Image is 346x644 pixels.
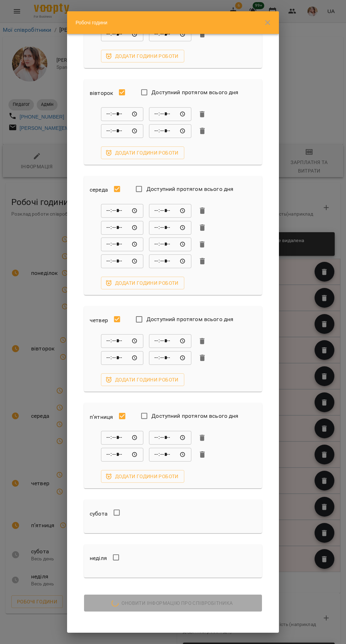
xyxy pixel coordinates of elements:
[101,254,143,268] div: Від
[147,185,233,193] span: Доступний протягом всього дня
[107,52,179,60] span: Додати години роботи
[197,222,208,233] button: Видалити
[197,433,208,443] button: Видалити
[101,107,143,121] div: Від
[149,447,191,462] div: До
[149,221,191,235] div: До
[149,204,191,218] div: До
[101,351,143,365] div: Від
[197,256,208,266] button: Видалити
[90,185,108,195] h6: середа
[149,431,191,445] div: До
[149,351,191,365] div: До
[151,88,238,97] span: Доступний протягом всього дня
[101,50,184,62] button: Додати години роботи
[90,412,113,422] h6: п’ятниця
[101,470,184,483] button: Додати години роботи
[101,334,143,348] div: Від
[197,126,208,136] button: Видалити
[197,109,208,120] button: Видалити
[197,29,208,40] button: Видалити
[101,447,143,462] div: Від
[101,146,184,159] button: Додати години роботи
[149,237,191,252] div: До
[197,336,208,347] button: Видалити
[197,353,208,363] button: Видалити
[197,449,208,460] button: Видалити
[107,279,179,287] span: Додати години роботи
[147,315,233,324] span: Доступний протягом всього дня
[101,27,143,41] div: Від
[151,412,238,420] span: Доступний протягом всього дня
[101,124,143,138] div: Від
[101,204,143,218] div: Від
[107,149,179,157] span: Додати години роботи
[107,472,179,481] span: Додати години роботи
[90,509,108,519] h6: субота
[149,124,191,138] div: До
[101,237,143,252] div: Від
[149,107,191,121] div: До
[107,375,179,384] span: Додати години роботи
[90,88,113,98] h6: вівторок
[101,221,143,235] div: Від
[90,315,108,325] h6: четвер
[149,254,191,268] div: До
[101,431,143,445] div: Від
[90,553,107,563] h6: неділя
[67,11,279,34] div: Робочі години
[149,27,191,41] div: До
[197,205,208,216] button: Видалити
[197,239,208,250] button: Видалити
[101,373,184,386] button: Додати години роботи
[101,277,184,289] button: Додати години роботи
[149,334,191,348] div: До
